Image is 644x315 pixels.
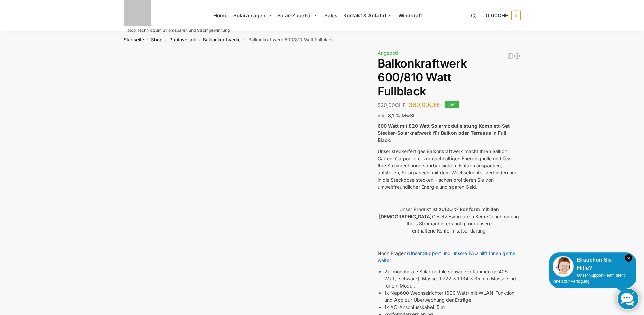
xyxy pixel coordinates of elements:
[124,37,144,42] a: Startseite
[475,214,488,219] strong: Keine
[378,249,520,264] p: Noch Fragen?
[144,37,151,43] span: /
[514,53,520,59] a: Balkonkraftwerk 405/600 Watt erweiterbar
[378,113,416,118] span: inkl. 8,1 % MwSt.
[384,303,520,311] li: 1x AC-Anschlusskabel 5 m
[553,273,625,284] span: Unser Support-Team steht Ihnen zur Verfügung
[162,37,169,43] span: /
[486,5,520,26] a: 0,00CHF 0
[553,256,632,272] div: Brauchen Sie Hilfe?
[378,250,515,263] a: Unser Support und unsere FAQ hilft Ihnen gerne weiter
[486,12,508,19] span: 0,00
[378,123,510,143] strong: 600 Watt mit 820 Watt Solarmodulleistung Komplett-Set Stecker-Solarkraftwerk für Balkon oder Terr...
[277,12,313,19] span: Solar-Zubehör
[274,0,321,31] a: Solar-Zubehör
[231,0,274,31] a: Solaranlagen
[340,0,395,31] a: Kontakt & Anfahrt
[378,206,520,234] p: Unser Produkt ist zu Gesetzesvorgaben. Genehmigung Ihres Stromanbieters nötig, nur unsere enthalt...
[233,12,265,19] span: Solaranlagen
[395,0,431,31] a: Windkraft
[196,37,203,43] span: /
[343,12,386,19] span: Kontakt & Anfahrt
[429,101,442,108] span: CHF
[111,31,533,49] nav: Breadcrumb
[378,57,520,98] h1: Balkonkraftwerk 600/810 Watt Fullblack
[507,53,514,59] a: Balkonkraftwerk 445/600 Watt Bificial
[241,37,248,43] span: /
[379,206,499,219] strong: 100 % konform mit den [DEMOGRAPHIC_DATA]
[169,37,196,42] a: Photovoltaik
[324,12,338,19] span: Sales
[378,238,520,245] p: .
[378,102,406,108] bdi: 520,00
[395,102,406,108] span: CHF
[445,101,459,108] span: -31%
[553,256,574,277] img: Customer service
[384,289,520,303] li: 1x Nep600 Wechselrichter (600 Watt) mit WLAN-Funktion und App zur Überwachung der Erträge
[378,148,520,190] p: Unser steckerfertiges Balkonkraftwerk macht Ihren Balkon, Garten, Carport etc. zur nachhaltigen E...
[398,12,422,19] span: Windkraft
[321,0,340,31] a: Sales
[203,37,241,42] a: Balkonkraftwerke
[498,12,508,19] span: CHF
[625,254,632,262] i: Schließen
[384,268,520,289] li: 2x monoficiale Solarmodule schwarzer Rahmen (je 405 Watt, schwarz), Masse: 1.722 x 1.134 x 35 mm ...
[151,37,162,42] a: Shop
[378,50,398,56] span: Angebot!
[124,28,230,32] p: Tiptop Technik zum Stromsparen und Stromgewinnung
[409,101,442,108] bdi: 360,00
[511,11,521,20] span: 0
